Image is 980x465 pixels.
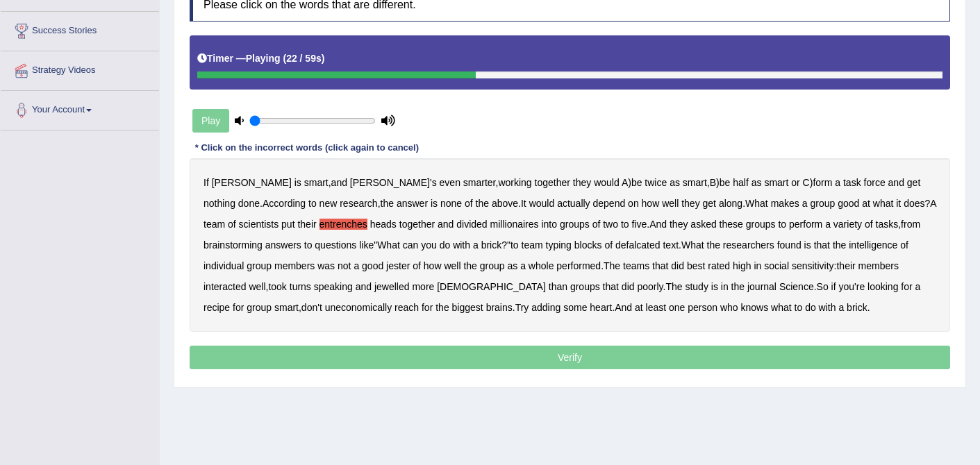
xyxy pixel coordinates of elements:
[476,198,489,209] b: the
[719,198,742,209] b: along
[238,198,260,209] b: done
[301,302,322,313] b: don't
[395,302,419,313] b: reach
[896,198,901,209] b: it
[331,177,347,188] b: and
[635,302,643,313] b: at
[204,198,235,209] b: nothing
[779,281,814,292] b: Science
[646,302,667,313] b: least
[481,239,502,251] b: brick
[399,219,435,230] b: together
[649,219,667,230] b: And
[190,142,424,155] div: * Click on the incorrect words (click again to cancel)
[374,281,410,292] b: jewelled
[805,302,816,313] b: do
[413,260,421,271] b: of
[813,177,832,188] b: form
[340,198,377,209] b: research
[486,302,513,313] b: brains
[431,198,438,209] b: is
[1,91,159,126] a: Your Account
[397,198,428,209] b: answer
[603,219,618,230] b: two
[590,302,612,313] b: heart
[265,239,301,251] b: answers
[556,260,601,271] b: performed
[204,239,263,251] b: brainstorming
[888,177,904,188] b: and
[804,239,811,251] b: is
[817,281,829,292] b: So
[711,281,718,292] b: is
[246,53,281,64] b: Playing
[274,260,315,271] b: members
[777,239,802,251] b: found
[615,239,661,251] b: defalcated
[670,177,680,188] b: as
[1,12,159,46] a: Success Stories
[621,219,629,230] b: to
[573,177,591,188] b: they
[838,281,865,292] b: you're
[707,239,720,251] b: the
[720,177,731,188] b: be
[247,302,272,313] b: group
[915,281,921,292] b: a
[631,177,642,188] b: be
[274,302,299,313] b: smart
[662,198,679,209] b: well
[304,177,329,188] b: smart
[622,177,628,188] b: A
[710,177,716,188] b: B
[741,302,769,313] b: knows
[239,219,279,230] b: scientists
[733,260,751,271] b: high
[412,281,434,292] b: more
[308,198,317,209] b: to
[437,281,546,292] b: [DEMOGRAPHIC_DATA]
[833,219,862,230] b: variety
[290,281,311,292] b: turns
[521,198,526,209] b: It
[792,260,834,271] b: sensitivity
[720,219,743,230] b: these
[847,302,867,313] b: brick
[268,281,286,292] b: took
[440,198,462,209] b: none
[603,281,619,292] b: that
[810,198,835,209] b: group
[473,239,479,251] b: a
[703,198,716,209] b: get
[535,177,570,188] b: together
[204,219,225,230] b: team
[319,219,367,230] b: entrenches
[515,302,529,313] b: Try
[228,219,236,230] b: of
[771,198,799,209] b: makes
[315,239,356,251] b: questions
[541,219,557,230] b: into
[593,198,626,209] b: depend
[843,177,861,188] b: task
[1,51,159,86] a: Strategy Videos
[731,281,745,292] b: the
[795,302,803,313] b: to
[721,281,729,292] b: in
[642,198,660,209] b: how
[247,260,272,271] b: group
[778,219,786,230] b: to
[802,198,808,209] b: a
[190,158,950,332] div: , , ) , ) ) . , . . ? . , " ?" . . : , . . , . . .
[356,281,372,292] b: and
[873,198,894,209] b: what
[789,219,822,230] b: perform
[771,302,792,313] b: what
[665,281,682,292] b: The
[930,198,936,209] b: A
[901,219,920,230] b: from
[708,260,730,271] b: rated
[747,281,776,292] b: journal
[900,239,908,251] b: of
[314,281,353,292] b: speaking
